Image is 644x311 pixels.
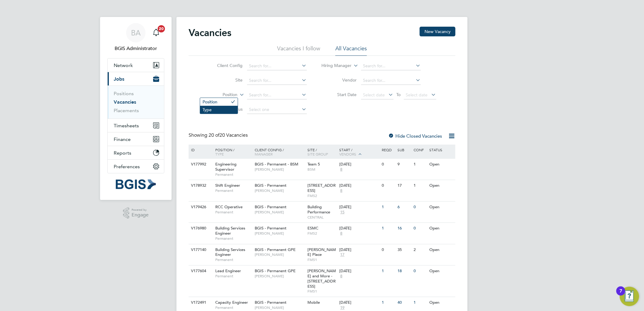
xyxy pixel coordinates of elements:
[322,92,357,97] label: Start Date
[396,266,412,277] div: 18
[114,76,124,82] span: Jobs
[158,25,165,32] span: 20
[247,62,307,70] input: Search for...
[396,297,412,308] div: 40
[255,268,296,273] span: BGIS - Permanent GPE
[255,152,273,156] span: Manager
[339,305,345,310] span: 19
[412,244,428,256] div: 2
[132,212,149,218] span: Engage
[339,188,343,193] span: 8
[420,27,455,36] button: New Vacancy
[255,183,287,188] span: BGIS - Permanent
[215,210,252,215] span: Permanent
[215,268,241,273] span: Lead Engineer
[361,76,421,85] input: Search for...
[339,300,379,305] div: [DATE]
[380,180,396,191] div: 0
[209,132,248,138] span: 20 Vacancies
[406,92,428,98] span: Select date
[396,145,412,155] div: Sub
[108,72,164,85] button: Jobs
[200,98,238,106] li: Position
[215,305,252,310] span: Permanent
[215,274,252,279] span: Permanent
[255,210,305,215] span: [PERSON_NAME]
[255,167,305,172] span: [PERSON_NAME]
[396,180,412,191] div: 17
[317,63,352,69] label: Hiring Manager
[412,159,428,170] div: 1
[339,274,343,279] span: 8
[255,188,305,193] span: [PERSON_NAME]
[322,77,357,83] label: Vendor
[108,146,164,159] button: Reports
[428,145,454,155] div: Status
[412,180,428,191] div: 1
[215,300,248,305] span: Capacity Engineer
[114,62,133,68] span: Network
[308,162,320,167] span: Team 5
[308,268,336,289] span: [PERSON_NAME] and More - [STREET_ADDRESS]
[190,266,211,277] div: V177604
[215,204,243,209] span: RCC Operative
[190,202,211,213] div: V179426
[107,45,164,52] span: BGIS Administrator
[428,180,454,191] div: Open
[190,159,211,170] div: V177992
[255,226,287,231] span: BGIS - Permanent
[215,188,252,193] span: Permanent
[100,17,172,200] nav: Main navigation
[308,247,336,257] span: [PERSON_NAME] Place
[339,231,343,236] span: 8
[132,207,149,212] span: Powered by
[339,247,379,252] div: [DATE]
[339,162,379,167] div: [DATE]
[255,247,296,252] span: BGIS - Permanent GPE
[396,159,412,170] div: 9
[412,202,428,213] div: 0
[308,193,337,198] span: FMS2
[308,231,337,236] span: FMS2
[189,132,249,139] div: Showing
[363,92,385,98] span: Select date
[380,145,396,155] div: Reqd
[308,152,328,156] span: Site Group
[308,300,320,305] span: Mobile
[388,133,442,139] label: Hide Closed Vacancies
[361,62,421,70] input: Search for...
[215,226,245,236] span: Building Services Engineer
[396,202,412,213] div: 6
[253,145,306,159] div: Client Config /
[114,91,134,96] a: Positions
[108,85,164,119] div: Jobs
[620,287,639,306] button: Open Resource Center, 7 new notifications
[215,152,224,156] span: Type
[380,244,396,256] div: 0
[338,145,380,160] div: Start /
[380,202,396,213] div: 1
[339,205,379,210] div: [DATE]
[247,76,307,85] input: Search for...
[339,183,379,188] div: [DATE]
[190,244,211,256] div: V177140
[215,236,252,241] span: Permanent
[215,257,252,262] span: Permanent
[255,231,305,236] span: [PERSON_NAME]
[339,152,356,156] span: Vendors
[308,226,319,231] span: ESMC
[339,226,379,231] div: [DATE]
[108,119,164,132] button: Timesheets
[255,204,287,209] span: BGIS - Permanent
[308,204,330,215] span: Building Performance
[396,244,412,256] div: 35
[114,108,139,113] a: Placements
[189,27,231,39] h2: Vacancies
[211,145,253,159] div: Position /
[619,291,622,299] div: 7
[108,160,164,173] button: Preferences
[380,297,396,308] div: 1
[114,150,131,156] span: Reports
[412,223,428,234] div: 0
[395,91,403,99] span: To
